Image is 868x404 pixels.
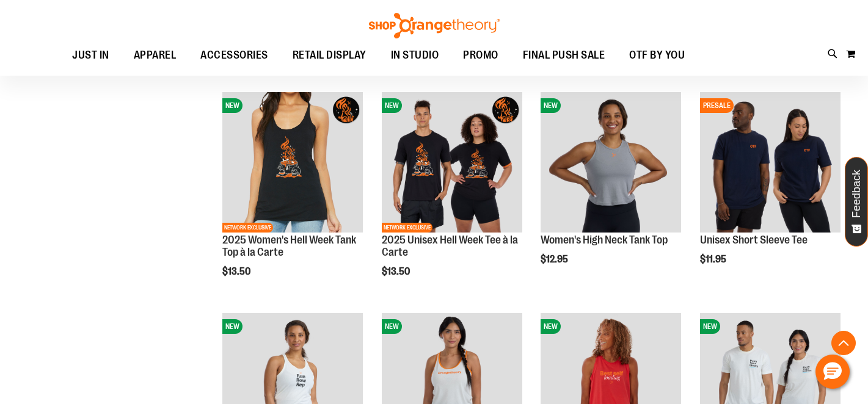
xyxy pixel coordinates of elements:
span: NEW [382,98,402,113]
span: NEW [541,319,561,334]
button: Back To Top [831,331,856,355]
img: 2025 Women's Hell Week Tank Top à la Carte [222,92,363,233]
span: Feedback [851,170,863,218]
a: ACCESSORIES [188,41,280,70]
a: Image of Womens BB High Neck Tank GreyNEW [541,92,681,234]
span: NEW [700,319,720,334]
span: $11.95 [700,254,728,265]
span: JUST IN [72,41,109,69]
img: Shop Orangetheory [367,13,501,38]
span: RETAIL DISPLAY [293,41,367,69]
img: Image of Unisex Short Sleeve Tee [700,92,841,233]
span: $13.50 [382,266,412,277]
a: PROMO [451,41,511,70]
button: Feedback - Show survey [845,157,868,247]
div: product [216,86,369,308]
a: 2025 Women's Hell Week Tank Top à la Carte [222,234,356,258]
a: APPAREL [122,41,189,70]
a: 2025 Unisex Hell Week Tee à la CarteNEWNETWORK EXCLUSIVE [382,92,522,234]
div: product [534,86,687,296]
span: APPAREL [134,41,177,69]
span: NETWORK EXCLUSIVE [382,223,432,233]
span: NEW [222,319,243,334]
span: $12.95 [541,254,570,265]
span: NEW [541,98,561,113]
a: 2025 Unisex Hell Week Tee à la Carte [382,234,518,258]
span: ACCESSORIES [200,41,268,69]
span: PRESALE [700,98,734,113]
span: NEW [222,98,243,113]
a: IN STUDIO [379,41,451,70]
a: RETAIL DISPLAY [280,41,379,70]
span: $13.50 [222,266,252,277]
a: Women's High Neck Tank Top [541,234,668,246]
a: FINAL PUSH SALE [511,41,618,70]
span: OTF BY YOU [629,41,685,69]
span: IN STUDIO [391,41,439,69]
a: OTF BY YOU [617,41,697,70]
a: 2025 Women's Hell Week Tank Top à la CarteNEWNETWORK EXCLUSIVE [222,92,363,234]
a: JUST IN [60,41,122,69]
div: product [376,86,528,308]
div: product [694,86,847,296]
img: Image of Womens BB High Neck Tank Grey [541,92,681,233]
span: NETWORK EXCLUSIVE [222,223,273,233]
span: NEW [382,319,402,334]
span: PROMO [463,41,498,69]
span: FINAL PUSH SALE [523,41,605,69]
button: Hello, have a question? Let’s chat. [815,355,850,389]
a: Unisex Short Sleeve Tee [700,234,808,246]
img: 2025 Unisex Hell Week Tee à la Carte [382,92,522,233]
a: Image of Unisex Short Sleeve TeePRESALE [700,92,841,234]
